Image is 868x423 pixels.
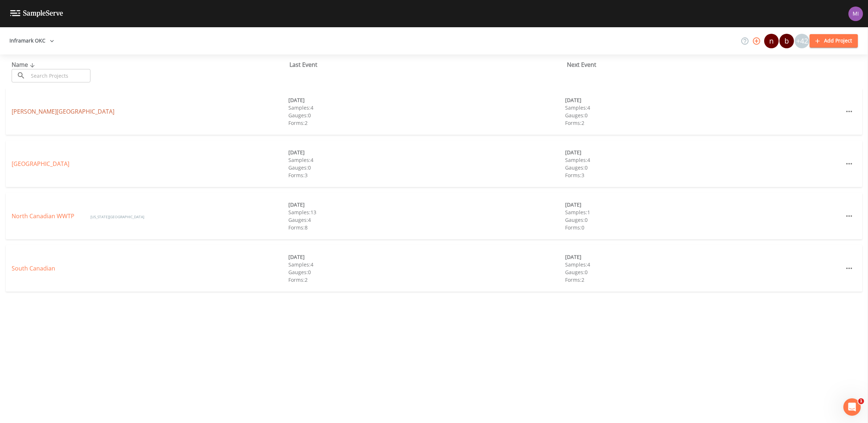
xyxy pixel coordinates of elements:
div: Forms: 8 [288,224,565,231]
div: Gauges: 0 [565,111,842,119]
div: Samples: 4 [565,156,842,164]
div: [DATE] [288,201,565,208]
div: [DATE] [288,253,565,261]
div: Gauges: 0 [565,164,842,171]
div: Samples: 13 [288,208,565,216]
div: [DATE] [565,201,842,208]
img: 11d739c36d20347f7b23fdbf2a9dc2c5 [848,7,863,21]
div: Forms: 3 [288,171,565,179]
div: Gauges: 0 [565,268,842,276]
div: Gauges: 4 [288,216,565,224]
div: Gauges: 0 [288,111,565,119]
div: Gauges: 0 [565,216,842,224]
input: Search Projects [28,69,90,82]
div: Samples: 4 [565,261,842,268]
div: +42 [795,34,809,48]
div: [DATE] [288,149,565,156]
span: Name [12,61,37,69]
div: nicholas.wilson@inframark.com [764,34,779,48]
img: logo [10,10,63,17]
div: Forms: 2 [288,119,565,127]
div: Samples: 4 [565,104,842,111]
div: Next Event [567,60,845,69]
div: Samples: 4 [288,104,565,111]
iframe: Intercom live chat [843,398,861,416]
div: Forms: 2 [565,276,842,284]
div: n [764,34,779,48]
div: [DATE] [565,149,842,156]
div: [DATE] [565,253,842,261]
div: Samples: 4 [288,156,565,164]
a: [GEOGRAPHIC_DATA] [12,160,69,168]
div: b [779,34,794,48]
div: bturner@inframark.com [779,34,794,48]
div: Forms: 3 [565,171,842,179]
div: Forms: 2 [565,119,842,127]
span: [US_STATE][GEOGRAPHIC_DATA] [90,214,144,219]
div: [DATE] [565,96,842,104]
span: 1 [858,398,864,404]
div: Forms: 2 [288,276,565,284]
button: Add Project [810,34,858,48]
button: Inframark OKC [7,34,57,48]
div: Forms: 0 [565,224,842,231]
div: Samples: 1 [565,208,842,216]
div: Last Event [289,60,567,69]
div: [DATE] [288,96,565,104]
div: Samples: 4 [288,261,565,268]
div: Gauges: 0 [288,164,565,171]
a: South Canadian [12,264,55,272]
a: [PERSON_NAME][GEOGRAPHIC_DATA] [12,107,114,115]
a: North Canadian WWTP [12,212,76,220]
div: Gauges: 0 [288,268,565,276]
